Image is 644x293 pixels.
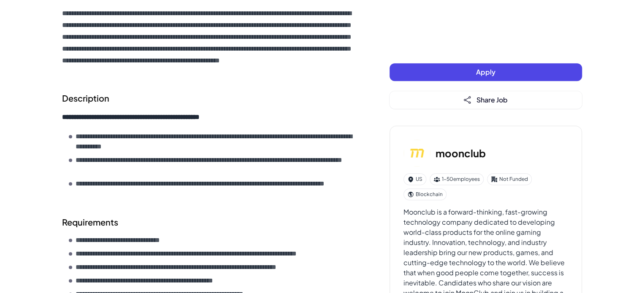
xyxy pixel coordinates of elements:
[403,188,446,200] div: Blockchain
[487,173,532,185] div: Not Funded
[476,95,508,104] span: Share Job
[62,216,356,228] h2: Requirements
[390,91,582,109] button: Share Job
[403,140,430,167] img: mo
[390,63,582,81] button: Apply
[62,92,356,105] h2: Description
[430,173,484,185] div: 1-50 employees
[436,145,486,161] h3: moonclub
[403,173,426,185] div: US
[476,67,495,76] span: Apply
